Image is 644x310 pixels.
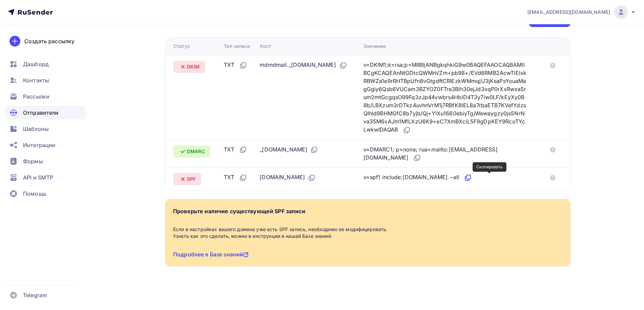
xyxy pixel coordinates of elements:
[173,251,248,258] a: Подробнее в Базе знаний
[527,9,610,16] span: [EMAIL_ADDRESS][DOMAIN_NAME]
[23,141,55,149] span: Интеграции
[23,157,43,165] span: Формы
[5,90,86,103] a: Рассылки
[5,57,86,71] a: Дашборд
[187,176,196,182] span: SPF
[23,60,49,68] span: Дашборд
[173,43,190,50] div: Статус
[187,63,200,70] span: DKIM
[224,145,247,154] div: TXT
[23,173,53,181] span: API и SMTP
[260,43,271,50] div: Хост
[24,37,74,45] div: Создать рассылку
[363,173,472,182] div: v=spf1 include:[DOMAIN_NAME] ~all
[260,173,316,182] div: [DOMAIN_NAME]
[224,61,247,69] div: TXT
[363,61,527,134] div: v=DKIM1;k=rsa;p=MIIBIjANBgkqhkiG9w0BAQEFAAOCAQ8AMIIBCgKCAQEAnNtGDtcQWMnVZm+pb98+/EVd6RMB2AcwTIElx...
[173,226,563,239] div: Если в настройках вашего домена уже есть SPF запись, необходимо ее модифицировать. Узнать как это...
[527,5,636,19] a: [EMAIL_ADDRESS][DOMAIN_NAME]
[5,106,86,119] a: Отправители
[5,74,86,87] a: Контакты
[363,145,527,162] div: v=DMARC1; p=none; rua=mailto:[EMAIL_ADDRESS][DOMAIN_NAME]
[224,173,247,182] div: TXT
[23,109,59,117] span: Отправители
[5,122,86,136] a: Шаблоны
[224,43,249,50] div: Тип записи
[260,61,347,69] div: mdmdmail._[DOMAIN_NAME]
[173,207,305,215] div: Проверьте наличие существующей SPF записи
[5,154,86,168] a: Формы
[23,190,46,198] span: Помощь
[363,43,386,50] div: Значение
[23,92,49,101] span: Рассылки
[187,148,205,155] span: DMARC
[23,125,49,133] span: Шаблоны
[260,145,318,154] div: _[DOMAIN_NAME]
[23,291,47,299] span: Telegram
[23,76,49,84] span: Контакты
